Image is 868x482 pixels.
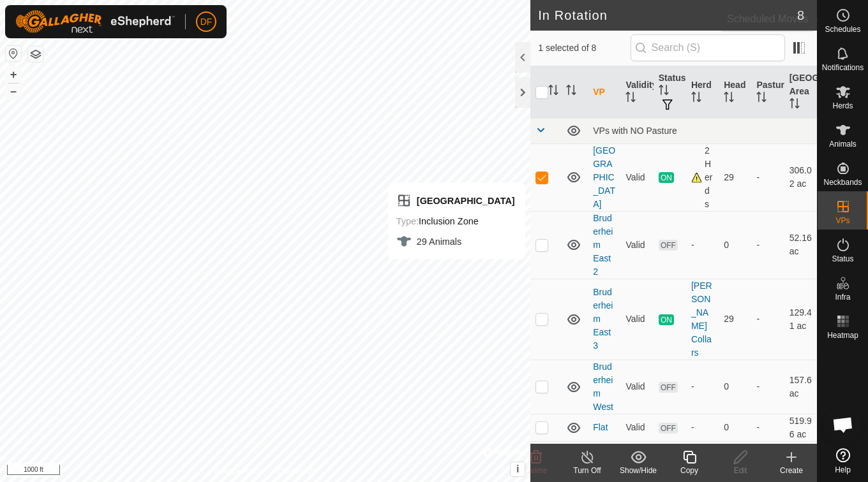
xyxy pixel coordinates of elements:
input: Search (S) [631,34,785,61]
div: - [691,421,714,434]
td: 306.02 ac [784,143,817,211]
div: Show/Hide [613,465,664,476]
p-sorticon: Activate to sort [566,87,576,97]
span: Status [832,255,853,263]
th: Status [654,66,686,119]
span: 8 [797,6,804,25]
span: Neckbands [823,179,862,186]
div: [GEOGRAPHIC_DATA] [396,193,515,208]
span: DF [200,15,213,29]
td: 29 [719,279,751,360]
span: Heatmap [827,332,858,339]
span: OFF [659,382,678,393]
p-sorticon: Activate to sort [625,94,636,104]
p-sorticon: Activate to sort [756,94,767,104]
p-sorticon: Activate to sort [691,94,701,104]
span: Infra [835,293,850,301]
button: i [511,462,525,476]
button: – [6,84,21,99]
td: 519.96 ac [784,414,817,441]
span: OFF [659,240,678,251]
td: 0 [719,360,751,414]
div: Copy [664,465,715,476]
button: Map Layers [28,47,43,62]
h2: In Rotation [538,8,797,23]
p-sorticon: Activate to sort [724,94,734,104]
a: [GEOGRAPHIC_DATA] [593,145,615,209]
button: Reset Map [6,46,21,61]
td: Valid [620,279,653,360]
span: OFF [659,423,678,434]
td: 29 [719,143,751,211]
button: + [6,67,21,82]
div: 2 Herds [691,144,714,211]
p-sorticon: Activate to sort [548,87,558,97]
span: Schedules [825,26,860,33]
div: - [691,380,714,393]
div: Turn Off [562,465,613,476]
span: i [516,464,519,474]
span: Herds [832,102,853,110]
div: Create [766,465,817,476]
td: - [751,279,784,360]
span: ON [659,172,674,183]
td: 0 [719,414,751,441]
td: - [751,143,784,211]
th: Validity [620,66,653,119]
a: Flat [593,422,608,432]
a: Privacy Policy [215,465,263,477]
div: - [691,238,714,252]
label: Type: [396,216,419,226]
td: Valid [620,360,653,414]
div: VPs with NO Pasture [593,126,812,136]
td: - [751,211,784,279]
td: Valid [620,143,653,211]
span: Notifications [822,64,864,71]
th: Herd [686,66,719,119]
span: ON [659,314,674,325]
div: [PERSON_NAME] Collars [691,279,714,360]
td: Valid [620,414,653,441]
a: Bruderheim West [593,361,613,412]
td: 52.16 ac [784,211,817,279]
a: Help [818,443,868,479]
span: Help [835,466,851,474]
a: Bruderheim East 3 [593,287,613,351]
span: 1 selected of 8 [538,41,630,55]
a: Contact Us [278,465,315,477]
th: VP [588,66,620,119]
td: 0 [719,211,751,279]
td: - [751,360,784,414]
span: Animals [829,140,857,148]
div: Open chat [824,405,862,444]
p-sorticon: Activate to sort [789,100,800,110]
td: 157.6 ac [784,360,817,414]
p-sorticon: Activate to sort [659,87,669,97]
div: Inclusion Zone [396,214,515,229]
div: Edit [715,465,766,476]
th: Head [719,66,751,119]
span: VPs [835,217,849,224]
div: 29 Animals [396,234,515,249]
img: Gallagher Logo [15,10,175,33]
td: - [751,414,784,441]
th: Pasture [751,66,784,119]
th: [GEOGRAPHIC_DATA] Area [784,66,817,119]
td: Valid [620,211,653,279]
td: 129.41 ac [784,279,817,360]
span: Delete [525,466,548,475]
a: Bruderheim East 2 [593,213,613,277]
